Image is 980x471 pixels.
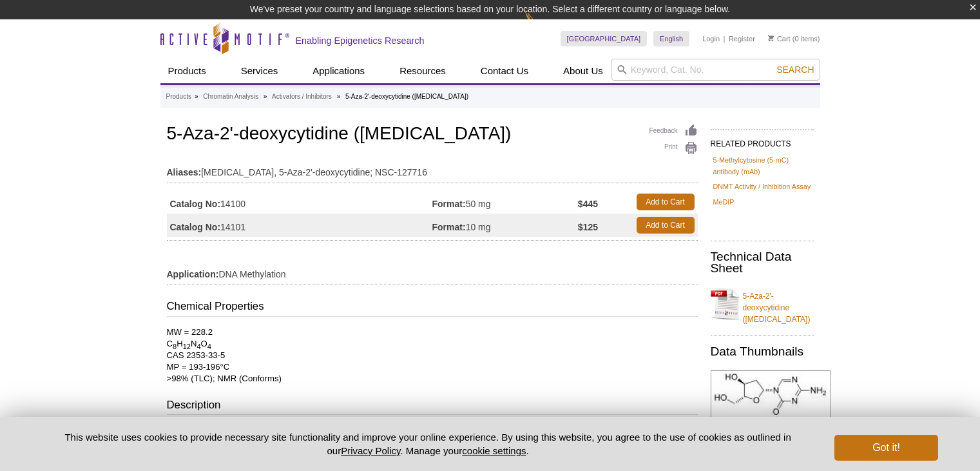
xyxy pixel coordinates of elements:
[432,221,466,233] strong: Format:
[711,283,814,325] a: 5-Aza-2'-deoxycytidine ([MEDICAL_DATA])
[834,435,937,461] button: Got it!
[305,59,372,83] a: Applications
[524,10,559,40] img: Change Here
[167,166,202,178] strong: Aliases:
[345,93,468,100] li: 5-Aza-2'-deoxycytidine ([MEDICAL_DATA])
[649,141,698,155] a: Print
[713,154,811,177] a: 5-Methylcytosine (5-mC) antibody (mAb)
[173,343,177,350] sub: 8
[167,124,698,146] h1: 5-Aza-2'-deoxycytidine ([MEDICAL_DATA])
[773,64,818,75] button: Search
[341,445,400,456] a: Privacy Policy
[555,59,611,83] a: About Us
[233,59,286,83] a: Services
[768,31,820,46] li: (0 items)
[167,214,432,237] td: 14101
[264,93,267,100] li: »
[711,251,814,274] h2: Technical Data Sheet
[729,34,755,43] a: Register
[637,217,695,234] a: Add to Cart
[578,198,598,210] strong: $445
[167,159,698,179] td: [MEDICAL_DATA], 5-Aza-2'-deoxycytidine; NSC-127716
[195,93,198,100] li: »
[462,445,526,456] button: cookie settings
[272,91,332,103] a: Activators / Inhibitors
[43,430,814,457] p: This website uses cookies to provide necessary site functionality and improve your online experie...
[392,59,454,83] a: Resources
[337,93,341,100] li: »
[197,343,200,350] sub: 4
[713,196,735,208] a: MeDIP
[432,190,578,214] td: 50 mg
[296,35,425,46] h2: Enabling Epigenetics Research
[561,31,648,46] a: [GEOGRAPHIC_DATA]
[702,34,720,43] a: Login
[207,343,211,350] sub: 4
[183,343,191,350] sub: 12
[776,65,814,75] span: Search
[160,59,214,83] a: Products
[170,198,221,210] strong: Catalog No:
[167,190,432,214] td: 14100
[167,397,698,416] h3: Description
[167,268,219,280] strong: Application:
[432,198,466,210] strong: Format:
[768,34,791,43] a: Cart
[711,370,831,419] img: Chemical structure of 5-Aza-2’-deoxycytidine (Decitabine).
[167,261,698,281] td: DNA Methylation
[653,31,689,46] a: English
[713,181,811,192] a: DNMT Activity / Inhibition Assay
[649,124,698,138] a: Feedback
[170,221,221,233] strong: Catalog No:
[637,194,695,210] a: Add to Cart
[432,214,578,237] td: 10 mg
[167,299,698,317] h3: Chemical Properties
[768,35,774,41] img: Your Cart
[166,91,191,103] a: Products
[724,31,725,46] li: |
[578,221,598,233] strong: $125
[203,91,258,103] a: Chromatin Analysis
[711,346,814,357] h2: Data Thumbnails
[611,59,820,81] input: Keyword, Cat. No.
[711,129,814,152] h2: RELATED PRODUCTS
[473,59,536,83] a: Contact Us
[167,326,698,385] p: MW = 228.2 C H N O CAS 2353-33-5 MP = 193-196°C >98% (TLC); NMR (Conforms)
